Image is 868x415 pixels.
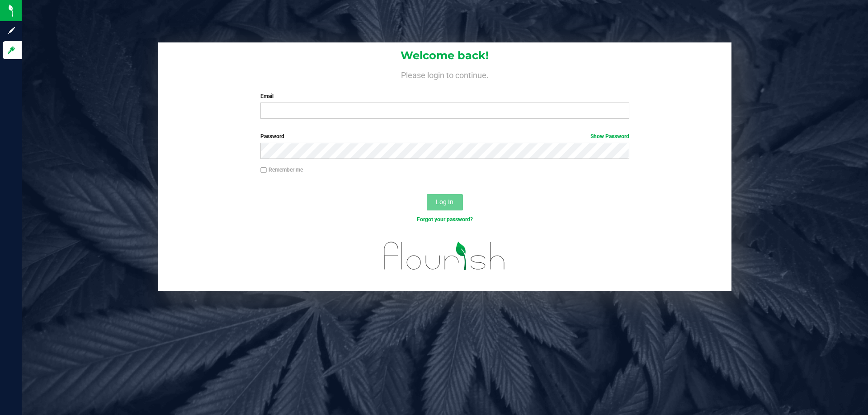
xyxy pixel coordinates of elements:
[260,92,629,100] label: Email
[7,26,16,35] inline-svg: Sign up
[158,69,731,79] h4: Please login to continue.
[7,46,16,55] inline-svg: Log in
[427,194,463,210] button: Log In
[590,133,629,140] a: Show Password
[436,198,453,205] span: Log In
[158,50,731,61] h1: Welcome back!
[373,233,516,279] img: flourish_logo.svg
[417,216,473,223] a: Forgot your password?
[260,167,267,173] input: Remember me
[260,133,284,140] span: Password
[260,166,303,174] label: Remember me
